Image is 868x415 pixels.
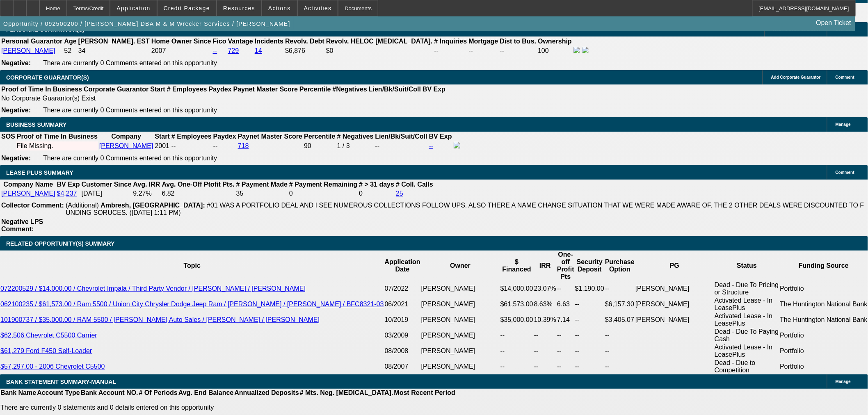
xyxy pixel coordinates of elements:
[6,240,114,247] span: RELATED OPPORTUNITY(S) SUMMARY
[557,359,575,374] td: --
[780,296,868,312] td: The Huntington National Bank
[359,189,395,198] td: 0
[3,21,290,27] span: Opportunity / 092500200 / [PERSON_NAME] DBA M & M Wrecker Services / [PERSON_NAME]
[164,5,210,11] span: Credit Package
[1,94,449,103] td: No Corporate Guarantor(s) Exist
[213,141,237,150] td: --
[57,190,77,197] a: $4,237
[178,389,234,397] th: Avg. End Balance
[158,0,216,16] button: Credit Package
[1,202,64,209] b: Collector Comment:
[236,181,288,188] b: # Payment Made
[1,155,31,162] b: Negative:
[635,251,714,281] th: PG
[139,389,178,397] th: # Of Periods
[780,328,868,343] td: Portfolio
[289,189,358,198] td: 0
[836,75,854,80] span: Comment
[384,251,421,281] th: Application Date
[6,74,89,81] span: CORPORATE GUARANTOR(S)
[605,328,635,343] td: --
[326,38,433,45] b: Revolv. HELOC [MEDICAL_DATA].
[0,332,97,339] a: $62,506 Chevrolet C5500 Carrier
[1,190,55,197] a: [PERSON_NAME]
[255,47,262,54] a: 14
[101,202,205,209] b: Ambresh, [GEOGRAPHIC_DATA]:
[557,281,575,296] td: --
[359,181,394,188] b: # > 31 days
[43,107,217,114] span: There are currently 0 Comments entered on this opportunity
[80,389,139,397] th: Bank Account NO.
[233,86,298,93] b: Paynet Master Score
[82,181,132,188] b: Customer Since
[162,181,235,188] b: Avg. One-Off Ptofit Pts.
[384,312,421,328] td: 10/2019
[534,343,557,359] td: --
[836,170,854,175] span: Comment
[635,281,714,296] td: [PERSON_NAME]
[469,38,498,45] b: Mortgage
[304,5,332,11] span: Activities
[132,189,160,198] td: 9.27%
[500,38,537,45] b: Dist to Bus.
[836,379,851,384] span: Manage
[223,5,255,11] span: Resources
[454,142,460,148] img: facebook-icon.png
[171,142,176,149] span: --
[155,133,169,140] b: Start
[605,312,635,328] td: $3,405.07
[1,59,31,66] b: Negative:
[429,133,452,140] b: BV Exp
[228,47,239,54] a: 729
[66,202,864,216] span: #01 WAS A PORTFOLIO DEAL AND I SEE NUMEROUS COLLECTIONS FOLLOW UPS. ALSO THERE A NAME CHANGE SITU...
[396,190,403,197] a: 25
[605,251,635,281] th: Purchase Option
[421,296,500,312] td: [PERSON_NAME]
[813,16,854,30] a: Open Ticket
[780,281,868,296] td: Portfolio
[573,47,580,53] img: facebook-icon.png
[289,181,357,188] b: # Payment Remaining
[421,251,500,281] th: Owner
[500,296,534,312] td: $61,573.00
[575,359,605,374] td: --
[285,46,325,55] td: $6,876
[255,38,283,45] b: Incidents
[151,38,211,45] b: Home Owner Since
[582,47,589,53] img: linkedin-icon.png
[421,281,500,296] td: [PERSON_NAME]
[421,312,500,328] td: [PERSON_NAME]
[0,285,306,292] a: 072200529 / $14,000.00 / Chevrolet Impala / Third Party Vendor / [PERSON_NAME] / [PERSON_NAME]
[500,359,534,374] td: --
[421,359,500,374] td: [PERSON_NAME]
[384,296,421,312] td: 06/2021
[154,141,170,150] td: 2001
[369,86,421,93] b: Lien/Bk/Suit/Coll
[557,312,575,328] td: 7.14
[500,251,534,281] th: $ Financed
[81,189,132,198] td: [DATE]
[17,142,98,150] div: File Missing.
[99,142,153,149] a: [PERSON_NAME]
[298,0,338,16] button: Activities
[780,312,868,328] td: The Huntington National Bank
[285,38,324,45] b: Revolv. Debt
[304,133,335,140] b: Percentile
[714,312,779,328] td: Activated Lease - In LeasePlus
[635,296,714,312] td: [PERSON_NAME]
[500,281,534,296] td: $14,000.00
[534,359,557,374] td: --
[780,343,868,359] td: Portfolio
[213,47,217,54] a: --
[635,312,714,328] td: [PERSON_NAME]
[421,328,500,343] td: [PERSON_NAME]
[714,328,779,343] td: Dead - Due To Paying Cash
[375,141,428,150] td: --
[434,46,467,55] td: --
[557,251,575,281] th: One-off Profit Pts
[0,404,455,411] p: There are currently 0 statements and 0 details entered on this opportunity
[575,312,605,328] td: --
[534,312,557,328] td: 10.39%
[234,389,299,397] th: Annualized Deposits
[714,251,779,281] th: Status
